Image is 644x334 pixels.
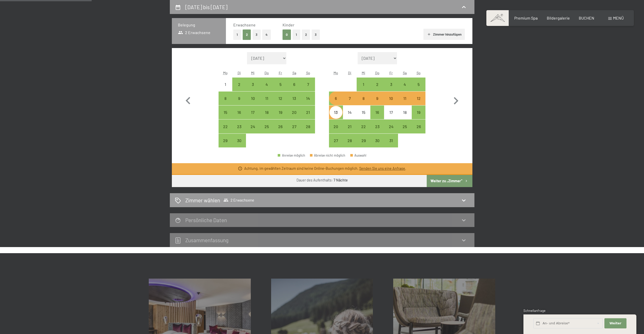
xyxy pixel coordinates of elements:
[219,92,232,105] div: Anreise möglich
[385,125,397,137] div: 24
[357,92,370,105] div: Wed Oct 08 2025
[274,105,287,119] div: Fri Sep 19 2025
[233,139,245,151] div: 30
[262,29,271,40] button: 4
[370,105,384,119] div: Thu Oct 16 2025
[370,105,384,119] div: Anreise möglich
[178,30,211,35] span: 2 Erwachsene
[398,119,412,133] div: Sat Oct 25 2025
[357,96,370,109] div: 8
[384,119,398,133] div: Anreise möglich
[265,71,269,75] abbr: Donnerstag
[514,16,538,20] span: Premium Spa
[343,119,357,133] div: Anreise möglich
[310,154,345,157] div: Abreise nicht möglich
[260,82,273,95] div: 4
[385,82,397,95] div: 3
[357,92,370,105] div: Anreise möglich
[384,92,398,105] div: Fri Oct 10 2025
[412,78,425,91] div: Sun Oct 05 2025
[301,92,315,105] div: Sun Sep 14 2025
[384,134,398,147] div: Fri Oct 31 2025
[274,78,287,91] div: Fri Sep 05 2025
[329,139,342,151] div: 27
[219,119,232,133] div: Mon Sep 22 2025
[370,119,384,133] div: Anreise möglich
[232,78,246,91] div: Anreise möglich
[417,71,421,75] abbr: Sonntag
[246,78,260,91] div: Anreise möglich
[232,92,246,105] div: Anreise möglich
[412,105,425,119] div: Anreise möglich
[246,125,259,137] div: 24
[260,110,273,123] div: 18
[219,92,232,105] div: Mon Sep 08 2025
[233,96,245,109] div: 9
[371,125,384,137] div: 23
[292,71,296,75] abbr: Samstag
[343,96,356,109] div: 7
[398,105,412,119] div: Sat Oct 18 2025
[260,96,273,109] div: 11
[371,110,384,123] div: 16
[371,139,384,151] div: 30
[423,29,465,40] button: Zimmer hinzufügen
[343,92,357,105] div: Tue Oct 07 2025
[398,105,412,119] div: Anreise nicht möglich
[343,125,356,137] div: 21
[260,92,274,105] div: Thu Sep 11 2025
[449,52,463,148] button: Nächster Monat
[370,134,384,147] div: Thu Oct 30 2025
[329,92,343,105] div: Anreise möglich
[359,166,405,171] a: Senden Sie uns eine Anfrage
[348,71,351,75] abbr: Dienstag
[260,78,274,91] div: Thu Sep 04 2025
[343,92,357,105] div: Anreise möglich
[232,134,246,147] div: Tue Sep 30 2025
[274,78,287,91] div: Anreise möglich
[334,71,338,75] abbr: Montag
[246,78,260,91] div: Wed Sep 03 2025
[292,29,300,40] button: 1
[357,125,370,137] div: 22
[357,82,370,95] div: 1
[260,119,274,133] div: Anreise möglich
[274,125,287,137] div: 26
[412,119,425,133] div: Sun Oct 26 2025
[384,105,398,119] div: Anreise nicht möglich
[412,92,425,105] div: Anreise möglich
[329,110,342,123] div: 13
[219,78,232,91] div: Anreise nicht möglich
[288,96,301,109] div: 13
[301,105,315,119] div: Anreise möglich
[283,29,291,40] button: 0
[609,321,621,326] span: Weiter
[274,92,287,105] div: Fri Sep 12 2025
[357,134,370,147] div: Anreise möglich
[287,105,301,119] div: Anreise möglich
[384,78,398,91] div: Anreise möglich
[343,105,357,119] div: Tue Oct 14 2025
[547,16,570,20] a: Bildergalerie
[371,96,384,109] div: 9
[301,119,315,133] div: Sun Sep 28 2025
[274,96,287,109] div: 12
[370,92,384,105] div: Anreise möglich
[613,16,624,20] span: Menü
[343,105,357,119] div: Anreise nicht möglich
[243,29,251,40] button: 2
[219,125,232,137] div: 22
[233,125,245,137] div: 23
[232,134,246,147] div: Anreise möglich
[412,125,425,137] div: 26
[357,110,370,123] div: 15
[398,119,412,133] div: Anreise möglich
[246,92,260,105] div: Wed Sep 10 2025
[219,105,232,119] div: Anreise möglich
[287,92,301,105] div: Sat Sep 13 2025
[301,119,315,133] div: Anreise möglich
[287,119,301,133] div: Anreise möglich
[233,110,245,123] div: 16
[251,71,255,75] abbr: Mittwoch
[370,119,384,133] div: Thu Oct 23 2025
